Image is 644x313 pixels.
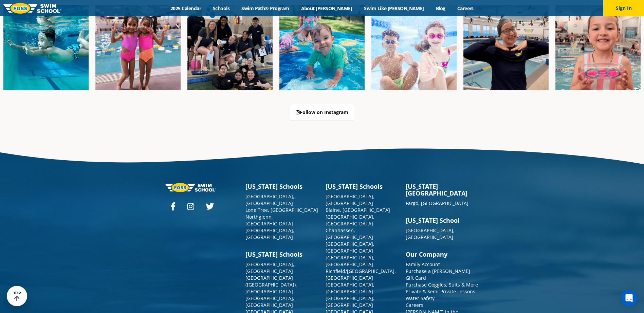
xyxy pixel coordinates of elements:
a: [GEOGRAPHIC_DATA], [GEOGRAPHIC_DATA] [245,227,294,240]
a: Lone Tree, [GEOGRAPHIC_DATA] [245,207,318,213]
a: [GEOGRAPHIC_DATA], [GEOGRAPHIC_DATA] [245,193,294,206]
a: [GEOGRAPHIC_DATA], [GEOGRAPHIC_DATA] [245,261,294,274]
a: [GEOGRAPHIC_DATA], [GEOGRAPHIC_DATA] [406,227,455,240]
a: Northglenn, [GEOGRAPHIC_DATA] [245,214,293,227]
img: Fa25-Website-Images-1-600x600.png [3,5,89,90]
img: Fa25-Website-Images-9-600x600.jpg [463,5,549,90]
a: [GEOGRAPHIC_DATA], [GEOGRAPHIC_DATA] [326,281,374,295]
a: Private & Semi-Private Lessons [406,288,475,295]
h3: [US_STATE] Schools [245,251,319,258]
img: FCC_FOSS_GeneralShoot_May_FallCampaign_lowres-9556-600x600.jpg [371,5,457,90]
img: Fa25-Website-Images-600x600.png [279,5,365,90]
img: Foss-logo-horizontal-white.svg [165,183,216,192]
a: Blog [430,5,451,12]
a: Blaine, [GEOGRAPHIC_DATA] [326,207,390,213]
a: About [PERSON_NAME] [295,5,358,12]
a: Water Safety [406,295,435,301]
a: Swim Path® Program [236,5,295,12]
a: Richfield/[GEOGRAPHIC_DATA], [GEOGRAPHIC_DATA] [326,268,396,281]
a: Schools [207,5,236,12]
h3: [US_STATE] School [406,217,479,224]
a: [GEOGRAPHIC_DATA], [GEOGRAPHIC_DATA] [326,295,374,308]
img: FOSS Swim School Logo [3,3,61,14]
h3: Our Company [406,251,479,258]
a: [GEOGRAPHIC_DATA], [GEOGRAPHIC_DATA] [326,214,374,227]
img: Fa25-Website-Images-8-600x600.jpg [95,5,181,90]
a: Fargo, [GEOGRAPHIC_DATA] [406,200,468,206]
h3: [US_STATE] Schools [326,183,399,190]
a: Follow on Instagram [290,104,354,121]
a: [GEOGRAPHIC_DATA], [GEOGRAPHIC_DATA] [245,295,294,308]
a: Swim Like [PERSON_NAME] [358,5,430,12]
a: Purchase a [PERSON_NAME] Gift Card [406,268,470,281]
a: Chanhassen, [GEOGRAPHIC_DATA] [326,227,373,240]
div: TOP [13,291,21,301]
a: [GEOGRAPHIC_DATA], [GEOGRAPHIC_DATA] [326,254,374,268]
h3: [US_STATE][GEOGRAPHIC_DATA] [406,183,479,197]
h3: [US_STATE] Schools [245,183,319,190]
a: [GEOGRAPHIC_DATA] ([GEOGRAPHIC_DATA]), [GEOGRAPHIC_DATA] [245,275,297,295]
a: Careers [451,5,479,12]
div: Open Intercom Messenger [621,290,637,306]
img: Fa25-Website-Images-14-600x600.jpg [555,5,641,90]
a: Careers [406,302,423,308]
img: Fa25-Website-Images-2-600x600.png [187,5,273,90]
a: [GEOGRAPHIC_DATA], [GEOGRAPHIC_DATA] [326,241,374,254]
a: 2025 Calendar [165,5,207,12]
a: [GEOGRAPHIC_DATA], [GEOGRAPHIC_DATA] [326,193,374,206]
a: Purchase Goggles, Suits & More [406,281,478,288]
a: Family Account [406,261,440,268]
